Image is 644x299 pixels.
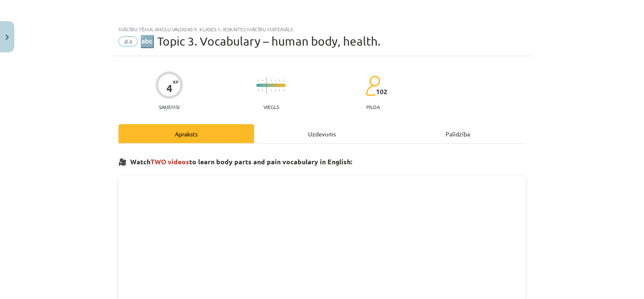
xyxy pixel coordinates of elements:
[366,104,380,110] p: pilda
[254,124,390,143] div: Uzdevums
[271,89,271,91] img: icon-short-line-57e1e144782c952c97e751825c79c345078a6d821885a25fce030b3d8c18986b.svg
[262,79,263,82] img: icon-short-line-57e1e144782c952c97e751825c79c345078a6d821885a25fce030b3d8c18986b.svg
[275,89,276,91] img: icon-short-line-57e1e144782c952c97e751825c79c345078a6d821885a25fce030b3d8c18986b.svg
[118,157,352,166] strong: 🎥 Watch to learn body parts and pain vocabulary in English:
[283,79,284,82] img: icon-short-line-57e1e144782c952c97e751825c79c345078a6d821885a25fce030b3d8c18986b.svg
[150,157,189,166] span: TWO videos
[263,104,279,110] p: Viegls
[140,34,381,48] span: 🔤 Topic 3. Vocabulary – human body, health.
[279,79,280,82] img: icon-short-line-57e1e144782c952c97e751825c79c345078a6d821885a25fce030b3d8c18986b.svg
[271,79,271,82] img: icon-short-line-57e1e144782c952c97e751825c79c345078a6d821885a25fce030b3d8c18986b.svg
[283,89,284,91] img: icon-short-line-57e1e144782c952c97e751825c79c345078a6d821885a25fce030b3d8c18986b.svg
[258,79,259,82] img: icon-short-line-57e1e144782c952c97e751825c79c345078a6d821885a25fce030b3d8c18986b.svg
[118,124,254,143] div: Apraksts
[275,79,276,82] img: icon-short-line-57e1e144782c952c97e751825c79c345078a6d821885a25fce030b3d8c18986b.svg
[5,35,9,40] img: icon-close-lesson-0947bae3869378f0d4975bcd49f059093ad1ed9edebbc8119c70593378902aed.svg
[266,77,267,94] img: icon-long-line-d9ea69661e0d244f92f715978eff75569469978d946b2353a9bb055b3ed8787d.svg
[262,89,263,91] img: icon-short-line-57e1e144782c952c97e751825c79c345078a6d821885a25fce030b3d8c18986b.svg
[118,36,138,46] span: #4
[390,124,526,143] div: Palīdzība
[173,79,178,84] span: XP
[156,104,183,110] p: Saņemsi
[279,89,280,91] img: icon-short-line-57e1e144782c952c97e751825c79c345078a6d821885a25fce030b3d8c18986b.svg
[376,88,387,95] span: 102
[118,26,526,32] div: Mācību tēma: Angļu valodas 9. klases 1. ieskaites mācību materiāls
[258,89,259,91] img: icon-short-line-57e1e144782c952c97e751825c79c345078a6d821885a25fce030b3d8c18986b.svg
[365,75,380,96] img: students-c634bb4e5e11cddfef0936a35e636f08e4e9abd3cc4e673bd6f9a4125e45ecb1.svg
[166,82,172,94] div: 4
